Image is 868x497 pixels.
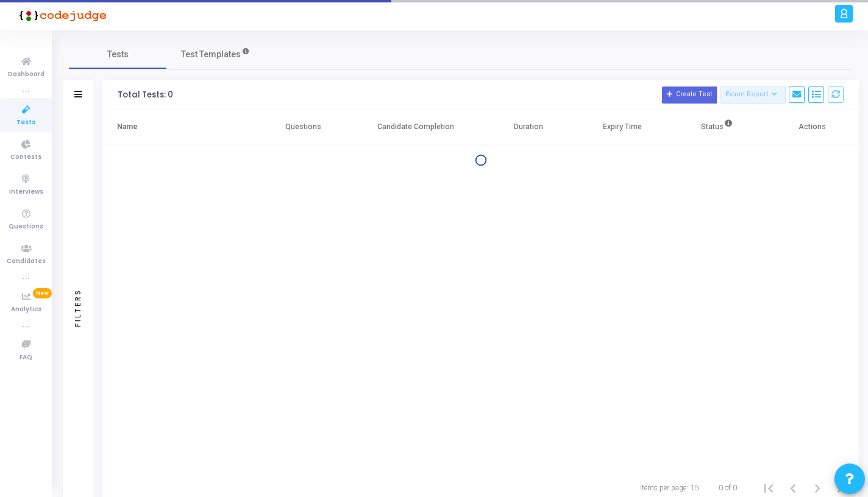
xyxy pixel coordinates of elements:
div: Total Tests: 0 [118,90,173,100]
th: Status [669,110,765,144]
div: Items per page: [640,482,688,493]
th: Duration [482,110,575,144]
div: Filters [73,241,84,375]
div: 15 [691,482,699,493]
th: Candidate Completion [350,110,482,144]
span: Tests [16,118,35,128]
span: Candidates [7,256,46,267]
span: Test Templates [181,48,241,61]
span: Tests [107,48,129,61]
th: Expiry Time [575,110,669,144]
span: FAQ [20,353,32,363]
button: Create Test [662,86,717,104]
span: Analytics [11,305,41,315]
img: logo [15,3,107,27]
th: Name [102,110,257,144]
span: Dashboard [8,69,44,80]
span: New [33,288,52,298]
div: 0 of 0 [719,482,737,493]
span: Contests [10,152,41,163]
th: Actions [765,110,859,144]
span: Interviews [9,187,43,197]
span: Questions [9,222,43,232]
th: Questions [257,110,350,144]
button: Export Report [720,86,786,104]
